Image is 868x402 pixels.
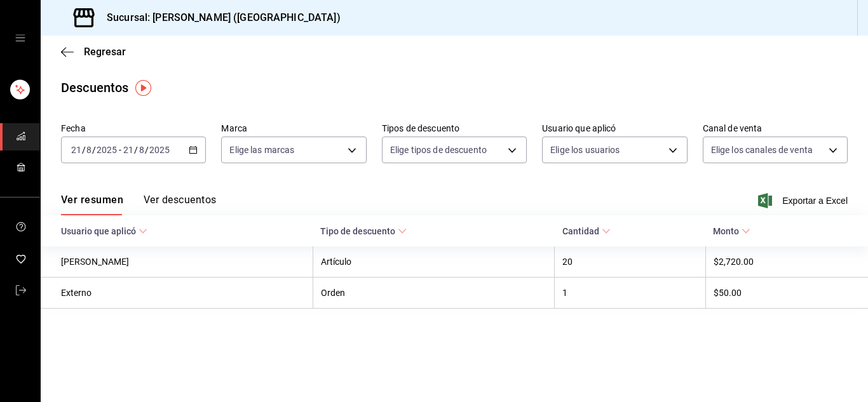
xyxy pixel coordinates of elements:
label: Fecha [61,124,206,133]
h3: Sucursal: [PERSON_NAME] ([GEOGRAPHIC_DATA]) [97,10,341,25]
span: Cantidad [562,226,611,236]
th: Externo [41,278,313,309]
th: 20 [555,246,706,278]
label: Canal de venta [703,124,848,133]
span: Tipo de descuento [320,226,407,236]
span: Elige los canales de venta [711,144,813,156]
div: navigation tabs [61,194,216,215]
th: 1 [555,278,706,309]
span: Elige las marcas [229,144,294,156]
span: / [82,145,86,155]
span: / [145,145,149,155]
button: Exportar a Excel [761,193,848,208]
th: Artículo [313,246,554,278]
span: Regresar [84,46,126,58]
input: -- [71,145,82,155]
input: -- [123,145,134,155]
button: Ver resumen [61,194,123,215]
img: Tooltip marker [135,80,151,96]
span: Usuario que aplicó [61,226,147,236]
th: Orden [313,278,554,309]
span: Monto [713,226,750,236]
span: Elige los usuarios [550,144,620,156]
label: Usuario que aplicó [542,124,687,133]
label: Marca [221,124,366,133]
label: Tipos de descuento [382,124,527,133]
span: / [134,145,138,155]
span: - [119,145,121,155]
span: / [92,145,96,155]
button: Ver descuentos [144,194,216,215]
th: $50.00 [705,278,868,309]
th: $2,720.00 [705,246,868,278]
button: open drawer [15,33,25,43]
div: Descuentos [61,78,128,97]
input: -- [139,145,145,155]
input: ---- [96,145,118,155]
span: Elige tipos de descuento [390,144,487,156]
input: ---- [149,145,170,155]
input: -- [86,145,92,155]
button: Regresar [61,46,126,58]
th: [PERSON_NAME] [41,246,313,278]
